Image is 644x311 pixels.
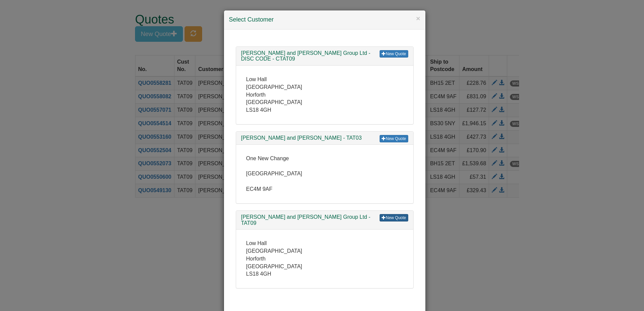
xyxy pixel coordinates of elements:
[241,135,408,141] h3: [PERSON_NAME] and [PERSON_NAME] - TAT03
[246,107,271,113] span: LS18 4GH
[246,264,302,269] span: [GEOGRAPHIC_DATA]
[246,155,289,161] span: One New Change
[380,135,408,142] a: New Quote
[246,76,267,82] span: Low Hall
[246,84,302,90] span: [GEOGRAPHIC_DATA]
[246,171,302,176] span: [GEOGRAPHIC_DATA]
[246,256,266,262] span: Horforth
[246,271,271,277] span: LS18 4GH
[416,15,420,22] button: ×
[246,99,302,105] span: [GEOGRAPHIC_DATA]
[380,50,408,58] a: New Quote
[229,15,420,24] h4: Select Customer
[246,240,267,246] span: Low Hall
[246,186,272,192] span: EC4M 9AF
[246,92,266,98] span: Horforth
[246,248,302,254] span: [GEOGRAPHIC_DATA]
[380,214,408,221] a: New Quote
[241,214,408,226] h3: [PERSON_NAME] and [PERSON_NAME] Group Ltd - TAT09
[241,50,408,62] h3: [PERSON_NAME] and [PERSON_NAME] Group Ltd - DISC CODE - CTAT09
